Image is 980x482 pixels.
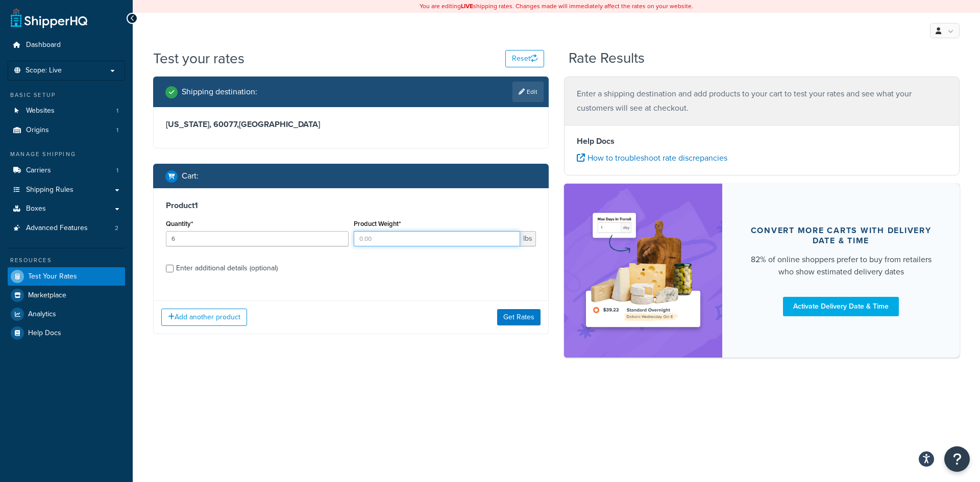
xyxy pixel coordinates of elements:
a: Edit [512,82,544,102]
span: lbs [520,231,536,246]
input: 0.00 [354,231,521,246]
div: Manage Shipping [8,150,125,159]
a: Analytics [8,305,125,323]
a: Test Your Rates [8,267,125,286]
h3: [US_STATE], 60077 , [GEOGRAPHIC_DATA] [166,119,536,130]
a: Boxes [8,199,125,218]
span: 1 [116,126,118,135]
span: Advanced Features [26,224,88,233]
a: How to troubleshoot rate discrepancies [577,152,727,164]
label: Product Weight* [354,220,401,227]
button: Add another product [161,309,247,326]
a: Help Docs [8,324,125,342]
input: Enter additional details (optional) [166,265,174,272]
li: Advanced Features [8,219,125,238]
div: Convert more carts with delivery date & time [747,225,935,246]
h2: Cart : [182,171,199,181]
a: Websites1 [8,102,125,120]
li: Origins [8,121,125,140]
h2: Shipping destination : [182,87,257,96]
li: Websites [8,102,125,120]
span: Scope: Live [26,66,62,75]
p: Enter a shipping destination and add products to your cart to test your rates and see what your c... [577,87,947,115]
span: 1 [116,107,118,115]
span: Boxes [26,205,46,213]
h4: Help Docs [577,135,947,147]
span: 1 [116,166,118,175]
a: Carriers1 [8,161,125,180]
button: Reset [505,50,544,67]
a: Origins1 [8,121,125,140]
div: Basic Setup [8,91,125,99]
button: Get Rates [497,309,541,325]
h3: Product 1 [166,200,536,211]
div: 82% of online shoppers prefer to buy from retailers who show estimated delivery dates [747,253,935,278]
a: Advanced Features2 [8,219,125,238]
li: Carriers [8,161,125,180]
span: Dashboard [26,41,61,49]
div: Enter additional details (optional) [176,261,278,275]
h1: Test your rates [153,48,244,68]
span: Help Docs [28,329,61,338]
span: Origins [26,126,49,135]
span: Carriers [26,166,51,175]
a: Shipping Rules [8,181,125,199]
div: Resources [8,256,125,265]
a: Activate Delivery Date & Time [783,297,899,316]
a: Dashboard [8,36,125,55]
span: Shipping Rules [26,186,73,194]
span: Test Your Rates [28,272,77,281]
span: Marketplace [28,291,66,300]
label: Quantity* [166,220,193,227]
input: 0.0 [166,231,349,246]
img: feature-image-ddt-36eae7f7280da8017bfb280eaccd9c446f90b1fe08728e4019434db127062ab4.png [579,199,707,342]
span: Analytics [28,310,56,319]
button: Open Resource Center [944,446,970,472]
b: LIVE [461,2,473,11]
a: Marketplace [8,286,125,305]
span: Websites [26,107,55,115]
h2: Rate Results [569,50,645,66]
span: 2 [115,224,118,233]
